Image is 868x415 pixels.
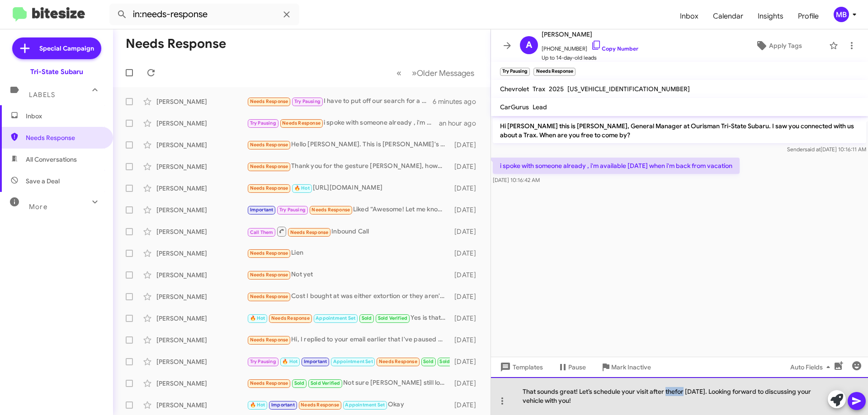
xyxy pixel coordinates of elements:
[250,229,274,235] span: Call Them
[250,163,288,169] span: Needs Response
[39,44,94,53] span: Special Campaign
[378,315,408,321] span: Sold Verified
[568,359,586,375] span: Pause
[126,37,226,51] h1: Needs Response
[493,118,866,143] p: Hi [PERSON_NAME] this is [PERSON_NAME], General Manager at Ourisman Tri-State Subaru. I saw you c...
[491,359,550,375] button: Templates
[250,294,288,299] span: Needs Response
[247,313,450,323] div: Yes is that okay
[26,155,77,164] span: All Conversations
[450,205,483,214] div: [DATE]
[156,119,247,128] div: [PERSON_NAME]
[450,249,483,258] div: [DATE]
[549,85,564,93] span: 2025
[156,162,247,171] div: [PERSON_NAME]
[790,359,834,375] span: Auto Fields
[250,359,276,364] span: Try Pausing
[247,183,450,193] div: [URL][DOMAIN_NAME]
[591,45,638,52] a: Copy Number
[247,96,433,107] div: I have to put off our search for a few weeks due to a pressing matter at work. I will reach back ...
[250,272,288,278] span: Needs Response
[450,270,483,280] div: [DATE]
[247,400,450,410] div: Okay
[156,205,247,214] div: [PERSON_NAME]
[250,402,265,408] span: 🔥 Hot
[526,38,532,52] span: A
[250,207,274,213] span: Important
[732,37,825,54] button: Apply Tags
[406,64,480,82] button: Next
[611,359,651,375] span: Mark Inactive
[156,184,247,193] div: [PERSON_NAME]
[787,146,866,153] span: Sender [DATE] 10:16:11 AM
[423,359,434,364] span: Sold
[450,336,483,345] div: [DATE]
[417,68,474,78] span: Older Messages
[156,227,247,236] div: [PERSON_NAME]
[304,359,327,364] span: Important
[156,379,247,388] div: [PERSON_NAME]
[156,97,247,106] div: [PERSON_NAME]
[706,3,750,29] a: Calendar
[493,158,740,174] p: i spoke with someone already , i'm available [DATE] when i'm back from vacation
[673,3,706,29] a: Inbox
[294,380,305,386] span: Sold
[290,229,329,235] span: Needs Response
[450,292,483,301] div: [DATE]
[156,292,247,301] div: [PERSON_NAME]
[156,140,247,149] div: [PERSON_NAME]
[26,112,103,121] span: Inbox
[156,249,247,258] div: [PERSON_NAME]
[345,402,385,408] span: Appointment Set
[26,177,60,186] span: Save a Deal
[250,98,288,104] span: Needs Response
[500,85,529,93] span: Chevrolet
[247,140,450,150] div: Hello [PERSON_NAME]. This is [PERSON_NAME]'s wife's email. So I am going to give you his email: [...
[316,315,355,321] span: Appointment Set
[750,3,791,29] a: Insights
[247,270,450,280] div: Not yet
[294,185,310,191] span: 🔥 Hot
[271,402,295,408] span: Important
[247,291,450,302] div: Cost I bought at was either extortion or they aren't holding value - I'm in 5 digit hole without ...
[311,207,350,213] span: Needs Response
[311,380,340,386] span: Sold Verified
[156,336,247,345] div: [PERSON_NAME]
[294,98,321,104] span: Try Pausing
[542,29,638,40] span: [PERSON_NAME]
[247,335,450,345] div: Hi, I replied to your email earlier that I've paused my auto search at this time and will reach o...
[834,7,849,22] div: MB
[533,103,547,111] span: Lead
[450,227,483,236] div: [DATE]
[109,4,299,25] input: Search
[450,401,483,410] div: [DATE]
[250,120,276,126] span: Try Pausing
[791,3,826,29] span: Profile
[247,118,439,128] div: i spoke with someone already , i'm available [DATE] when i'm back from vacation
[392,64,480,82] nav: Page navigation example
[450,140,483,149] div: [DATE]
[26,133,103,142] span: Needs Response
[247,205,450,215] div: Liked “Awesome! Let me know if the meantime if you have any questions that I can help with!”
[439,359,469,364] span: Sold Verified
[805,146,821,153] span: said at
[156,270,247,280] div: [PERSON_NAME]
[279,207,306,213] span: Try Pausing
[250,142,288,148] span: Needs Response
[450,357,483,366] div: [DATE]
[156,314,247,323] div: [PERSON_NAME]
[271,315,310,321] span: Needs Response
[301,402,339,408] span: Needs Response
[379,359,417,364] span: Needs Response
[333,359,373,364] span: Appointment Set
[247,226,450,237] div: Inbound Call
[156,357,247,366] div: [PERSON_NAME]
[498,359,543,375] span: Templates
[567,85,690,93] span: [US_VEHICLE_IDENTIFICATION_NUMBER]
[769,37,802,54] span: Apply Tags
[282,359,297,364] span: 🔥 Hot
[491,377,868,415] div: That sounds great! Let’s schedule your visit after thefor [DATE]. Looking forward to discussing y...
[826,7,858,22] button: MB
[500,68,530,76] small: Try Pausing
